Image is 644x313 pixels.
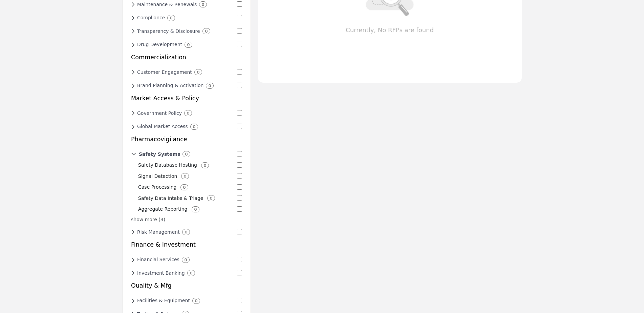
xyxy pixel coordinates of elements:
[194,207,197,212] b: 0
[131,95,199,102] h5: Market Access & Policy
[194,69,202,75] div: 0 Results For Customer Engagement
[237,42,242,47] input: Select Drug Development
[206,83,214,89] div: 0 Results For Brand Planning & Activation
[137,257,179,263] h6: Enabling enterprise fiscal planning, reporting and controls.
[137,270,185,276] h6: Providing deal structuring and financing advisory services.
[180,184,188,190] div: 0 Results For Case Processing
[192,298,200,304] div: 0 Results For Facilities & Equipment
[192,206,199,212] div: 0 Results For Aggregate Reporting
[137,124,188,129] h6: Achieving patient access and reimbursement globally.
[187,270,195,276] div: 0 Results For Investment Banking
[187,42,190,47] b: 0
[237,229,242,234] input: Select Risk Management
[138,162,197,169] p: Safety Database Hosting
[137,15,165,21] h6: Local and global regulatory compliance.
[185,257,187,262] b: 0
[237,195,242,201] input: Select Safety Data Intake & Triage
[193,124,195,129] b: 0
[182,229,190,235] div: 0 Results For Risk Management
[138,206,188,213] p: Aggregate Reporting
[185,152,188,156] b: 0
[131,241,196,248] h5: Finance & Investment
[184,174,186,179] b: 0
[137,298,190,304] h6: Maintaining physical plants and machine operations.
[237,69,242,75] input: Select Customer Engagement
[201,162,209,168] div: 0 Results For Safety Database Hosting
[237,151,242,156] input: Select Safety Systems
[199,1,207,7] div: 0 Results For Maintenance & Renewals
[210,196,212,201] b: 0
[237,184,242,190] input: Select Case Processing
[137,83,203,88] h6: Developing and executing commercial launch strategies.
[237,173,242,179] input: Select Signal Detection
[137,110,182,116] h6: Monitoring and influencing drug-related public policy.
[195,298,197,303] b: 0
[237,298,242,303] input: Select Facilities & Equipment
[190,271,192,275] b: 0
[204,163,206,168] b: 0
[237,28,242,34] input: Select Transparency & Disclosure
[131,282,172,289] h5: Quality & Mfg
[237,124,242,129] input: Select Global Market Access
[237,110,242,116] input: Select Government Policy
[137,69,192,75] h6: Understanding and optimizing patient experience across channels.
[137,42,182,47] h6: Drug Development
[184,110,192,116] div: 0 Results For Government Policy
[346,25,434,35] span: Currently, No RFPs are found
[237,1,242,7] input: Select Maintenance & Renewals
[202,28,210,34] div: 0 Results For Transparency & Disclosure
[170,16,172,20] b: 0
[182,257,190,263] div: 0 Results For Financial Services
[167,15,175,21] div: 0 Results For Compliance
[187,111,189,116] b: 0
[237,206,242,212] input: Select Aggregate Reporting
[131,136,187,143] h5: Pharmacovigilance
[138,173,177,180] p: Signal Detection
[137,28,200,34] h6: Transparency & Disclosure
[185,230,187,234] b: 0
[197,70,199,75] b: 0
[237,83,242,88] input: Select Brand Planning & Activation
[183,151,190,157] div: 0 Results For Safety Systems
[237,270,242,275] input: Select Investment Banking
[131,216,242,223] p: show more (3)
[181,173,189,179] div: 0 Results For Signal Detection
[137,229,180,235] h6: Detecting, evaluating and communicating product risks.
[138,184,176,191] p: Case Processing
[190,124,198,130] div: 0 Results For Global Market Access
[237,162,242,168] input: Select Safety Database Hosting
[205,29,208,34] b: 0
[183,185,186,190] b: 0
[185,42,192,48] div: 0 Results For Drug Development
[131,54,186,61] h5: Commercialization
[207,195,215,201] div: 0 Results For Safety Data Intake & Triage
[202,2,204,7] b: 0
[138,195,203,202] p: Intaking and logging safety reports from multiple sources.
[139,151,180,157] h6: Collecting, processing and analyzing safety data.
[137,2,197,7] h6: Maintaining marketing authorizations and safety reporting.
[209,83,211,88] b: 0
[237,15,242,20] input: Select Compliance
[237,257,242,262] input: Select Financial Services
